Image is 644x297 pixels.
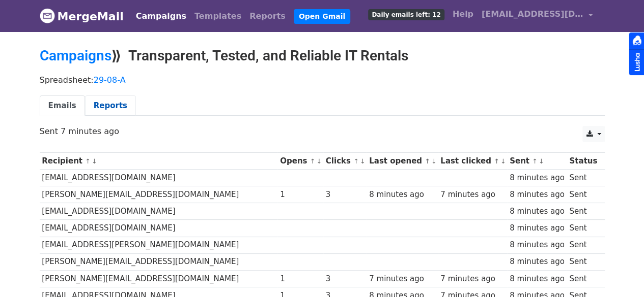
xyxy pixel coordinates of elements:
th: Last clicked [438,153,507,170]
td: Sent [567,203,599,220]
a: Campaigns [40,47,111,64]
a: [EMAIL_ADDRESS][DOMAIN_NAME] [478,4,597,28]
span: [EMAIL_ADDRESS][DOMAIN_NAME] [482,8,583,20]
a: Emails [40,95,85,116]
td: [EMAIL_ADDRESS][DOMAIN_NAME] [40,170,278,186]
a: ↑ [310,157,316,165]
div: 8 minutes ago [510,273,565,285]
td: [EMAIL_ADDRESS][DOMAIN_NAME] [40,220,278,237]
div: 7 minutes ago [369,273,435,285]
a: ↑ [353,157,359,165]
a: ↑ [85,157,91,165]
a: ↓ [500,157,506,165]
div: 8 minutes ago [510,206,565,217]
th: Opens [277,153,323,170]
th: Sent [507,153,567,170]
div: 1 [280,189,321,201]
td: [EMAIL_ADDRESS][PERSON_NAME][DOMAIN_NAME] [40,237,278,253]
td: [PERSON_NAME][EMAIL_ADDRESS][DOMAIN_NAME] [40,270,278,287]
a: ↓ [360,157,366,165]
div: 8 minutes ago [510,222,565,234]
a: Campaigns [132,6,190,26]
td: [EMAIL_ADDRESS][DOMAIN_NAME] [40,203,278,220]
img: MergeMail logo [40,8,55,23]
td: Sent [567,237,599,253]
p: Spreadsheet: [40,75,605,85]
a: ↑ [425,157,430,165]
a: Daily emails left: 12 [364,4,448,24]
td: Sent [567,170,599,186]
a: Help [449,4,478,24]
a: Open Gmail [294,9,350,24]
div: 8 minutes ago [510,189,565,201]
th: Last opened [367,153,438,170]
a: Templates [190,6,245,26]
a: ↓ [539,157,544,165]
span: Daily emails left: 12 [368,9,444,20]
a: 29-08-A [94,75,126,85]
div: 8 minutes ago [510,172,565,184]
td: Sent [567,253,599,270]
td: Sent [567,220,599,237]
td: Sent [567,186,599,203]
iframe: Chat Widget [593,248,644,297]
th: Status [567,153,599,170]
a: MergeMail [40,6,124,27]
div: 1 [280,273,321,285]
a: ↑ [532,157,538,165]
td: Sent [567,270,599,287]
div: 7 minutes ago [440,189,505,201]
div: 3 [326,273,365,285]
a: ↓ [92,157,97,165]
td: [PERSON_NAME][EMAIL_ADDRESS][DOMAIN_NAME] [40,253,278,270]
div: 8 minutes ago [510,239,565,251]
th: Clicks [323,153,367,170]
div: 3 [326,189,365,201]
div: 8 minutes ago [510,256,565,268]
a: Reports [85,95,136,116]
a: ↓ [316,157,322,165]
p: Sent 7 minutes ago [40,126,605,137]
div: 8 minutes ago [369,189,435,201]
div: 7 minutes ago [440,273,505,285]
a: ↑ [494,157,499,165]
th: Recipient [40,153,278,170]
td: [PERSON_NAME][EMAIL_ADDRESS][DOMAIN_NAME] [40,186,278,203]
h2: ⟫ Transparent, Tested, and Reliable IT Rentals [40,47,605,64]
a: ↓ [431,157,437,165]
a: Reports [245,6,290,26]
